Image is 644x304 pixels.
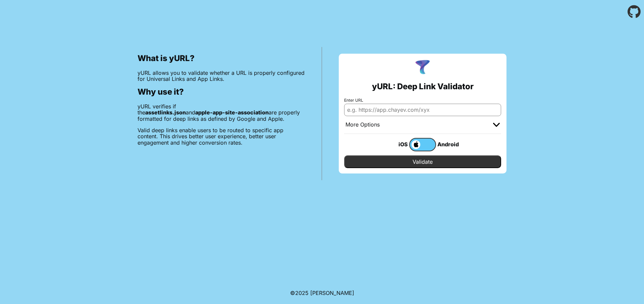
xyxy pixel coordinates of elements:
[344,98,501,103] label: Enter URL
[138,103,305,122] p: yURL verifies if the and are properly formatted for deep links as defined by Google and Apple.
[138,54,305,63] h2: What is yURL?
[345,121,380,128] div: More Options
[295,290,309,296] span: 2025
[344,155,501,168] input: Validate
[414,59,431,77] img: yURL Logo
[195,109,269,116] b: apple-app-site-association
[344,104,501,116] input: e.g. https://app.chayev.com/xyx
[145,109,186,116] b: assetlinks.json
[310,290,354,296] a: Michael Ibragimchayev's Personal Site
[436,140,463,149] div: Android
[372,82,474,91] h2: yURL: Deep Link Validator
[382,140,409,149] div: iOS
[138,127,305,146] p: Valid deep links enable users to be routed to specific app content. This drives better user exper...
[493,123,500,127] img: chevron
[138,70,305,82] p: yURL allows you to validate whether a URL is properly configured for Universal Links and App Links.
[138,87,305,97] h2: Why use it?
[290,282,354,304] footer: ©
